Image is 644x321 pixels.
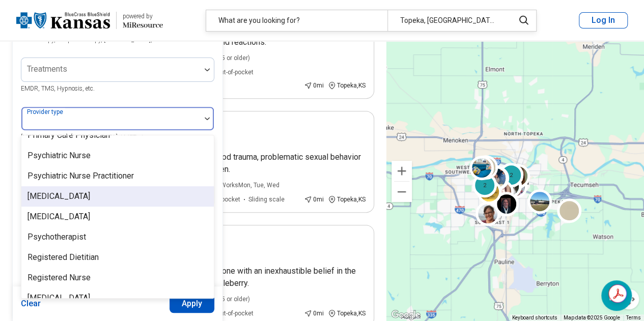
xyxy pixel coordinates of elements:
span: Talk Therapy, Couples Therapy, [MEDICAL_DATA], etc. [21,36,163,43]
button: Zoom in [391,161,412,181]
span: Out-of-pocket [216,68,254,77]
div: Primary Care Physician [27,129,110,141]
div: What are you looking for? [206,10,387,31]
div: 2 [472,172,497,197]
div: Topeka , KS [328,309,366,318]
span: Sliding scale [248,195,285,204]
div: [MEDICAL_DATA] [27,211,90,223]
button: Zoom out [391,182,412,202]
label: Provider type [27,108,65,115]
div: powered by [123,12,163,21]
div: Psychiatric Nurse [27,150,91,162]
div: 2 [499,163,523,187]
button: Apply [170,295,215,313]
a: Blue Cross Blue Shield Kansaspowered by [16,8,163,33]
div: Topeka , KS [328,195,366,204]
div: Registered Dietitian [27,251,99,264]
span: Map data ©2025 Google [564,315,620,320]
div: Psychotherapist [27,231,86,243]
button: Log In [579,12,628,28]
div: Psychiatric Nurse Practitioner [27,170,134,182]
div: [MEDICAL_DATA] [27,190,90,202]
button: Clear [21,295,41,313]
span: [MEDICAL_DATA], [MEDICAL_DATA], LMFT, etc. [21,134,148,141]
div: [MEDICAL_DATA] [27,292,90,304]
div: 0 mi [304,81,324,90]
div: Topeka, [GEOGRAPHIC_DATA] [387,10,508,31]
span: Works Mon, Tue, Wed [220,181,279,190]
a: Terms (opens in new tab) [626,315,641,320]
div: Registered Nurse [27,272,91,284]
div: 0 mi [304,309,324,318]
a: Open chat [601,280,632,311]
div: 0 mi [304,195,324,204]
div: Topeka , KS [328,81,366,90]
img: Blue Cross Blue Shield Kansas [16,8,110,33]
span: Out-of-pocket [216,309,254,318]
span: EMDR, TMS, Hypnosis, etc. [21,85,95,92]
label: Treatments [27,64,67,74]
